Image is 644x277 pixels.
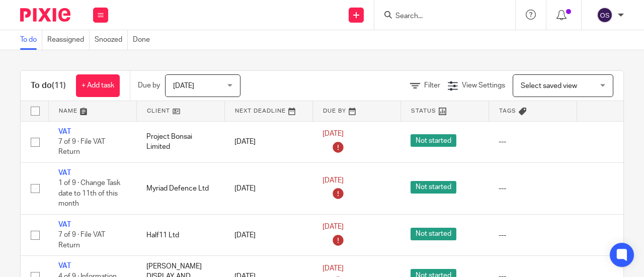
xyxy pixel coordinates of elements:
[224,162,312,214] td: [DATE]
[58,138,105,156] span: 7 of 9 · File VAT Return
[58,180,120,208] span: 1 of 9 · Change Task date to 11th of this month
[521,82,577,89] span: Select saved view
[499,137,567,147] div: ---
[323,265,344,272] span: [DATE]
[224,121,312,162] td: [DATE]
[424,82,440,89] span: Filter
[58,128,71,135] a: VAT
[20,30,42,50] a: To do
[173,82,194,89] span: [DATE]
[136,162,224,214] td: Myriad Defence Ltd
[462,82,505,89] span: View Settings
[394,12,485,21] input: Search
[133,30,155,50] a: Done
[58,221,71,228] a: VAT
[411,134,456,147] span: Not started
[499,108,516,114] span: Tags
[58,232,105,249] span: 7 of 9 · File VAT Return
[136,215,224,256] td: Half11 Ltd
[323,224,344,231] span: [DATE]
[95,30,128,50] a: Snoozed
[411,228,456,240] span: Not started
[58,262,71,269] a: VAT
[499,183,567,194] div: ---
[52,81,66,89] span: (11)
[47,30,90,50] a: Reassigned
[323,130,344,137] span: [DATE]
[499,230,567,240] div: ---
[31,80,66,91] h1: To do
[136,121,224,162] td: Project Bonsai Limited
[76,74,120,97] a: + Add task
[58,169,71,176] a: VAT
[20,8,70,22] img: Pixie
[597,7,613,23] img: svg%3E
[224,215,312,256] td: [DATE]
[138,80,160,90] p: Due by
[411,181,456,194] span: Not started
[323,177,344,184] span: [DATE]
